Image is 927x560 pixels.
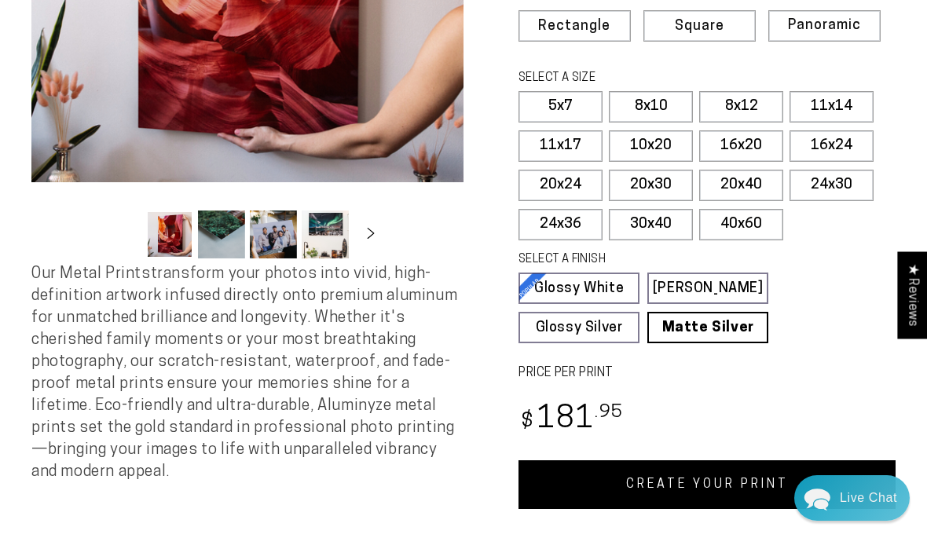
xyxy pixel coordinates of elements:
label: 8x12 [699,91,783,123]
div: Contact Us Directly [840,475,897,521]
div: Chat widget toggle [794,475,910,521]
legend: SELECT A SIZE [518,70,738,87]
sup: .95 [595,404,623,422]
legend: SELECT A FINISH [518,251,738,269]
button: Slide left [107,218,141,252]
label: 20x30 [609,170,693,201]
button: Load image 2 in gallery view [198,210,245,258]
button: Load image 4 in gallery view [302,210,349,258]
a: CREATE YOUR PRINT [518,460,896,509]
a: Glossy White [518,273,639,304]
span: Our Metal Prints transform your photos into vivid, high-definition artwork infused directly onto ... [31,266,457,480]
label: 11x17 [518,130,603,162]
label: 20x40 [699,170,783,201]
div: Click to open Judge.me floating reviews tab [897,251,927,339]
button: Slide right [354,218,388,252]
span: $ [521,412,534,433]
bdi: 181 [518,404,623,435]
label: PRICE PER PRINT [518,364,896,382]
a: Matte Silver [647,312,768,343]
label: 5x7 [518,91,603,123]
span: Panoramic [788,18,861,33]
label: 40x60 [699,209,783,240]
a: [PERSON_NAME] [647,273,768,304]
span: Square [675,20,724,34]
label: 16x20 [699,130,783,162]
label: 20x24 [518,170,603,201]
label: 8x10 [609,91,693,123]
span: Rectangle [538,20,610,34]
label: 30x40 [609,209,693,240]
button: Load image 1 in gallery view [146,210,193,258]
button: Load image 3 in gallery view [250,210,297,258]
label: 11x14 [790,91,874,123]
label: 24x30 [790,170,874,201]
a: Glossy Silver [518,312,639,343]
label: 10x20 [609,130,693,162]
label: 16x24 [790,130,874,162]
label: 24x36 [518,209,603,240]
